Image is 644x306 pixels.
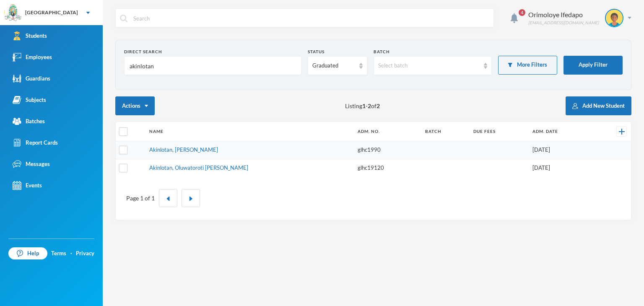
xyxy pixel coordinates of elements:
img: + [619,129,625,135]
th: Batch [421,122,469,141]
th: Adm. No. [353,122,421,141]
img: STUDENT [606,10,623,26]
b: 1 [362,102,366,109]
img: logo [5,5,21,21]
button: Actions [115,96,155,115]
th: Due Fees [469,122,529,141]
div: Report Cards [13,138,58,147]
div: Orimoloye Ifedapo [528,10,599,20]
button: Add New Student [566,96,631,115]
div: Batches [13,117,45,126]
div: [EMAIL_ADDRESS][DOMAIN_NAME] [528,20,599,26]
a: Terms [51,249,66,258]
button: More Filters [498,56,557,75]
a: Help [8,247,47,260]
div: Select batch [378,62,480,70]
button: Apply Filter [563,56,623,75]
div: Messages [13,160,50,169]
td: glhc1990 [353,141,421,159]
input: Name, Admin No, Phone number, Email Address [129,57,297,75]
th: Name [145,122,353,141]
div: Status [308,49,367,55]
div: Students [13,31,47,40]
a: Akinlotan, Oluwatoroti [PERSON_NAME] [149,164,248,171]
img: search [120,15,127,22]
td: [DATE] [528,141,594,159]
div: Batch [374,49,492,55]
div: Page 1 of 1 [126,194,155,202]
div: · [70,249,72,258]
div: Guardians [13,74,50,83]
div: [GEOGRAPHIC_DATA] [25,9,78,16]
b: 2 [377,102,380,109]
span: 4 [519,9,525,16]
div: Graduated [312,62,355,70]
th: Adm. Date [528,122,594,141]
div: Direct Search [124,49,301,55]
input: Search [132,9,489,28]
div: Subjects [13,96,46,104]
b: 2 [368,102,371,109]
div: Events [13,181,42,190]
a: Akinlotan, [PERSON_NAME] [149,146,218,153]
div: Employees [13,53,52,62]
a: Privacy [76,249,94,258]
td: [DATE] [528,159,594,176]
span: Listing - of [345,101,380,110]
td: glhc19120 [353,159,421,176]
